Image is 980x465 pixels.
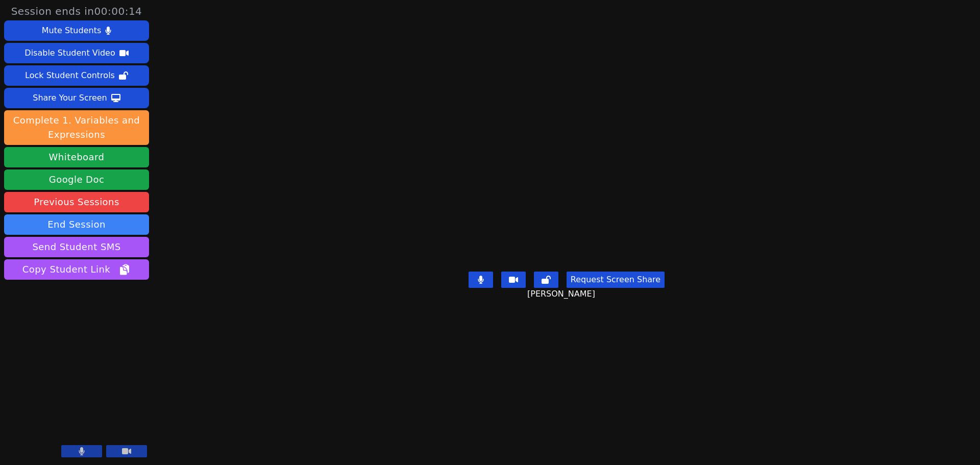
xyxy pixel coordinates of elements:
[4,65,149,86] button: Lock Student Controls
[94,5,142,17] time: 00:00:14
[4,214,149,235] button: End Session
[567,272,665,288] button: Request Screen Share
[527,288,598,300] span: [PERSON_NAME]
[4,192,149,212] a: Previous Sessions
[4,43,149,63] button: Disable Student Video
[4,259,149,280] button: Copy Student Link
[33,90,107,106] div: Share Your Screen
[22,262,131,277] span: Copy Student Link
[4,110,149,145] button: Complete 1. Variables and Expressions
[25,67,115,84] div: Lock Student Controls
[4,237,149,257] button: Send Student SMS
[11,4,142,18] span: Session ends in
[24,45,115,61] div: Disable Student Video
[42,22,101,39] div: Mute Students
[4,88,149,108] button: Share Your Screen
[4,20,149,41] button: Mute Students
[4,169,149,190] a: Google Doc
[4,147,149,167] button: Whiteboard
